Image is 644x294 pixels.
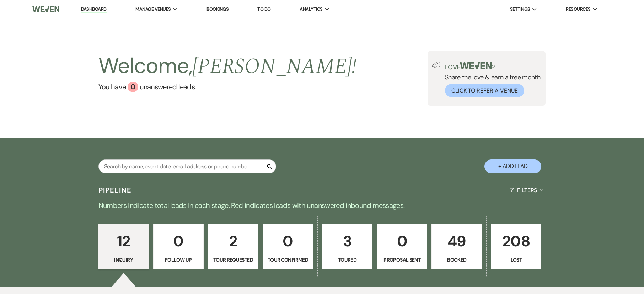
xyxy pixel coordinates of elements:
[327,229,368,253] p: 3
[381,256,423,264] p: Proposal Sent
[153,224,204,269] a: 0Follow Up
[327,256,368,264] p: Toured
[135,6,171,13] span: Manage Venues
[103,256,144,264] p: Inquiry
[491,224,541,269] a: 208Lost
[441,62,542,97] div: Share the love & earn a free month.
[98,185,132,195] h3: Pipeline
[98,82,357,92] a: You have 0 unanswered leads.
[300,6,322,13] span: Analytics
[208,224,258,269] a: 2Tour Requested
[257,6,270,12] a: To Do
[445,62,542,70] p: Love ?
[32,2,59,17] img: Weven Logo
[267,229,308,253] p: 0
[381,229,423,253] p: 0
[158,229,199,253] p: 0
[158,256,199,264] p: Follow Up
[98,159,276,173] input: Search by name, event date, email address or phone number
[128,82,138,92] div: 0
[436,256,477,264] p: Booked
[81,6,107,13] a: Dashboard
[263,224,313,269] a: 0Tour Confirmed
[322,224,372,269] a: 3Toured
[436,229,477,253] p: 49
[495,256,537,264] p: Lost
[377,224,427,269] a: 0Proposal Sent
[445,84,524,97] button: Click to Refer a Venue
[267,256,308,264] p: Tour Confirmed
[192,50,356,83] span: [PERSON_NAME] !
[206,6,229,12] a: Bookings
[460,62,492,69] img: weven-logo-green.svg
[495,229,537,253] p: 208
[432,62,441,68] img: loud-speaker-illustration.svg
[103,229,144,253] p: 12
[98,224,149,269] a: 12Inquiry
[510,6,530,13] span: Settings
[484,159,541,173] button: + Add Lead
[507,181,546,200] button: Filters
[98,51,357,82] h2: Welcome,
[213,229,254,253] p: 2
[66,200,578,211] p: Numbers indicate total leads in each stage. Red indicates leads with unanswered inbound messages.
[213,256,254,264] p: Tour Requested
[566,6,590,13] span: Resources
[431,224,482,269] a: 49Booked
